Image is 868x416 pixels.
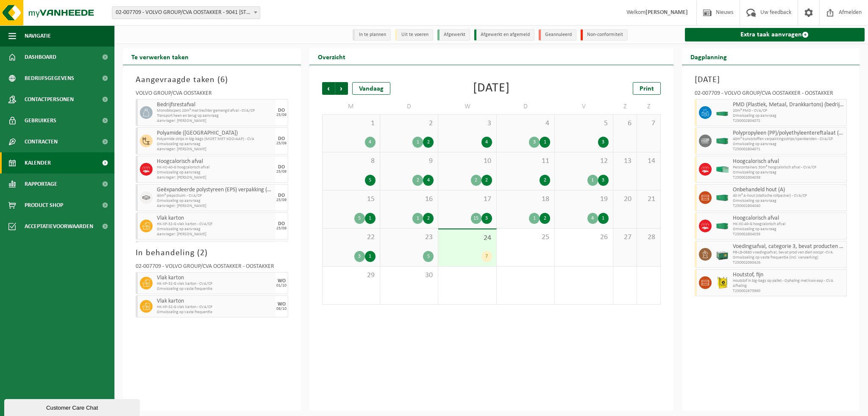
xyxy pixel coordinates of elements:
span: Polypropyleen (PP)/polyethyleentereftalaat (PET) spanbanden [733,130,845,137]
div: 4 [423,175,434,186]
span: HK-XP-32-G vlak karton - CVA/CP [157,305,273,310]
span: 40 m³ A-hout (statische rollpacker) - CVA/CP [733,193,845,198]
td: Z [613,99,637,114]
span: HK-XP-32-G vlak karton - CVA/CP [157,222,273,227]
span: 17 [442,195,492,204]
span: Aanvrager: [PERSON_NAME] [157,118,273,124]
div: DO [278,136,285,141]
span: 12 [559,157,608,166]
div: Vandaag [352,82,390,95]
span: 15 [327,195,376,204]
span: T250002673960 [733,289,845,294]
span: 02-007709 - VOLVO GROUP/CVA OOSTAKKER - 9041 OOSTAKKER, SMALLEHEERWEG 31 [112,6,260,19]
span: 02-007709 - VOLVO GROUP/CVA OOSTAKKER - 9041 OOSTAKKER, SMALLEHEERWEG 31 [112,7,260,19]
span: Hoogcalorisch afval [733,215,845,222]
div: WO [278,278,286,284]
span: Omwisseling op aanvraag [157,227,273,232]
span: T250002060426 [733,260,845,265]
span: 10 [442,157,492,166]
span: Vlak karton [157,298,273,305]
span: Polyamide ([GEOGRAPHIC_DATA]) [157,130,273,137]
div: [DATE] [473,82,510,95]
img: PB-LB-0680-HPE-GN-01 [716,248,729,261]
span: 28 [641,233,656,242]
span: Omwisseling op aanvraag [733,198,845,204]
span: Omwisseling op aanvraag [157,198,273,204]
li: Non-conformiteit [581,29,628,41]
span: 5 [559,119,608,128]
span: Omwisseling op aanvraag [733,227,845,232]
h3: [DATE] [695,74,847,86]
span: T250002804039 [733,232,845,237]
div: 5 [423,251,434,262]
span: Monoblocpers 20m³ met trechter gemengd afval - CVA/CP [157,108,273,113]
div: 4 [587,213,598,224]
img: HK-XP-30-GN-00 [716,166,729,173]
div: 2 [423,213,434,224]
span: 18 [501,195,550,204]
img: LP-BB-01000-PPR-11 [716,276,729,289]
span: 19 [559,195,608,204]
div: 3 [481,213,492,224]
span: Product Shop [25,195,63,216]
span: Bedrijfsgegevens [25,68,74,89]
span: 6 [220,76,225,84]
div: 15 [471,213,481,224]
span: Afhaling [733,284,845,289]
div: 4 [365,137,376,148]
div: 08/10 [276,307,287,311]
span: T250002804072 [733,118,845,124]
div: 3 [529,137,540,148]
span: T250002804071 [733,147,845,152]
div: 1 [587,175,598,186]
span: HK-XP-32-G vlak karton - CVA/CP [157,281,273,287]
img: HK-XC-40-GN-00 [716,223,729,229]
span: 11 [501,157,550,166]
span: Omwisseling op vaste frequentie (incl. verwerking) [733,255,845,260]
span: Acceptatievoorwaarden [25,216,93,237]
div: 25/09 [276,141,287,146]
span: Polyamide strips in big-bags (MOET MET KOOIAAP) - CVA [157,137,273,142]
span: Transport heen en terug op aanvraag [157,113,273,118]
div: 02-007709 - VOLVO GROUP/CVA OOSTAKKER - OOSTAKKER [695,91,847,99]
span: PMD (Plastiek, Metaal, Drankkartons) (bedrijven) [733,102,845,108]
span: Hoogcalorisch afval [157,158,273,165]
div: 2 [540,175,550,186]
div: 1 [529,213,540,224]
a: Extra taak aanvragen [685,28,865,41]
div: 01/10 [276,284,287,288]
span: Volgende [335,82,348,95]
span: Omwisseling op aanvraag [733,113,845,118]
span: 26 [559,233,608,242]
div: 02-007709 - VOLVO GROUP/CVA OOSTAKKER - OOSTAKKER [136,264,288,272]
span: Houtstof in big-bags op pallet - Ophaling met kooi-aap - CVA [733,278,845,284]
div: DO [278,193,285,198]
span: 3 [442,119,492,128]
div: DO [278,165,285,170]
span: 2 [384,119,434,128]
li: Afgewerkt [437,29,470,41]
span: 2 [200,249,205,257]
td: M [322,99,380,114]
div: 1 [365,251,376,262]
span: 9 [384,157,434,166]
div: 3 [598,137,609,148]
div: 1 [412,137,423,148]
span: 20m³ PMD - CVA/CP [733,108,845,113]
img: HK-XC-40-GN-00 [716,138,729,144]
span: 7 [641,119,656,128]
span: 8 [327,157,376,166]
h2: Te verwerken taken [123,48,197,65]
div: 25/09 [276,198,287,202]
span: 20 [618,195,632,204]
div: DO [278,108,285,113]
strong: [PERSON_NAME] [645,9,688,16]
span: 4 [501,119,550,128]
span: T250002804040 [733,204,845,209]
span: 16 [384,195,434,204]
div: 2 [540,213,550,224]
td: V [555,99,613,114]
div: 3 [354,251,365,262]
span: Vlak karton [157,275,273,281]
div: VOLVO GROUP/CVA OOSTAKKER [136,91,288,99]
